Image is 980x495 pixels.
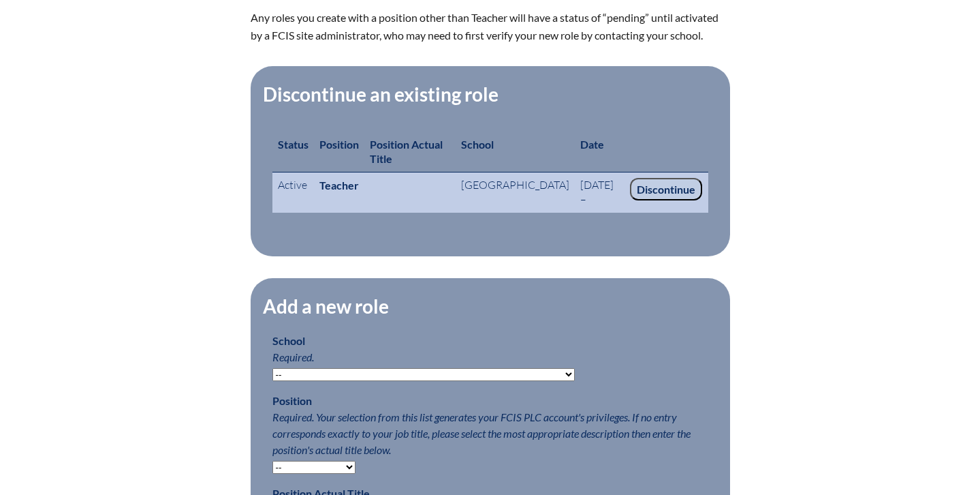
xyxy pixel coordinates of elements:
td: Active [272,172,314,212]
th: Status [272,132,314,172]
span: Required. Your selection from this list generates your FCIS PLC account's privileges. If no entry... [272,410,691,456]
input: Discontinue [630,178,702,201]
legend: Add a new role [262,295,390,318]
th: School [456,132,575,172]
td: [DATE] – [575,172,625,212]
th: Position Actual Title [364,132,456,172]
label: School [272,334,305,347]
td: [GEOGRAPHIC_DATA] [456,172,575,212]
legend: Discontinue an existing role [262,82,500,106]
label: Position [272,394,312,407]
th: Position [314,132,364,172]
th: Date [575,132,708,172]
p: Any roles you create with a position other than Teacher will have a status of “pending” until act... [251,9,730,44]
span: Required. [272,350,314,363]
b: Teacher [319,179,359,192]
